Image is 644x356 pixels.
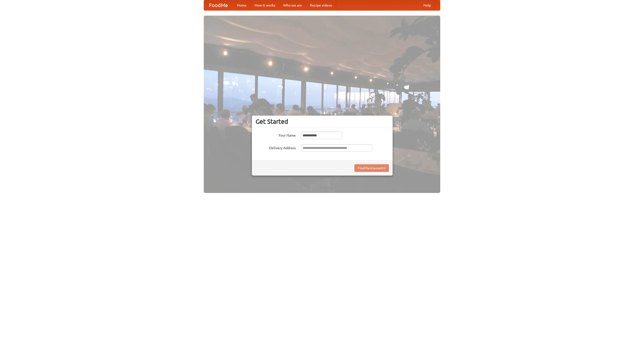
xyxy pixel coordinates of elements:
button: Find Restaurants! [354,164,389,172]
a: How it works [251,0,279,10]
h3: Get Started [256,118,389,125]
a: Who we are [279,0,306,10]
a: Recipe videos [306,0,336,10]
a: FoodMe [204,0,233,10]
a: Help [419,0,435,10]
a: Home [233,0,251,10]
label: Delivery Address [256,144,296,150]
label: Your Name [256,132,296,138]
